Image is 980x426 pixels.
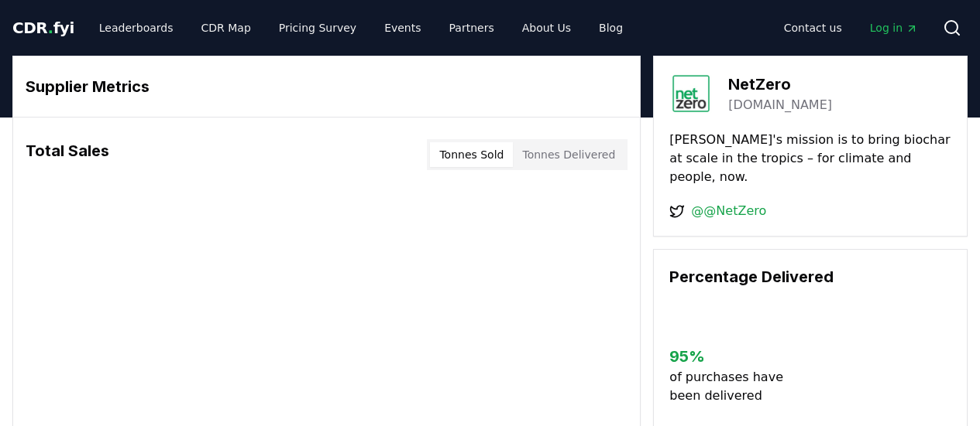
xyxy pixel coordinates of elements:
[586,14,635,42] a: Blog
[437,14,507,42] a: Partners
[728,96,832,114] a: [DOMAIN_NAME]
[772,14,930,42] nav: Main
[87,14,635,42] nav: Main
[48,19,53,37] span: .
[513,142,624,167] button: Tonnes Delivered
[669,368,789,405] p: of purchases have been delivered
[691,202,766,220] a: @@NetZero
[669,345,789,368] h3: 95 %
[669,131,951,186] p: [PERSON_NAME]'s mission is to bring biochar at scale in the tropics – for climate and people, now.
[12,19,74,37] span: CDR fyi
[772,14,854,42] a: Contact us
[266,14,369,42] a: Pricing Survey
[870,20,918,36] span: Log in
[12,17,74,39] a: CDR.fyi
[669,265,951,288] h3: Percentage Delivered
[858,14,930,42] a: Log in
[510,14,583,42] a: About Us
[430,142,513,167] button: Tonnes Sold
[189,14,263,42] a: CDR Map
[728,73,832,96] h3: NetZero
[26,75,628,98] h3: Supplier Metrics
[669,72,713,115] img: NetZero-logo
[87,14,186,42] a: Leaderboards
[372,14,433,42] a: Events
[26,139,109,170] h3: Total Sales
